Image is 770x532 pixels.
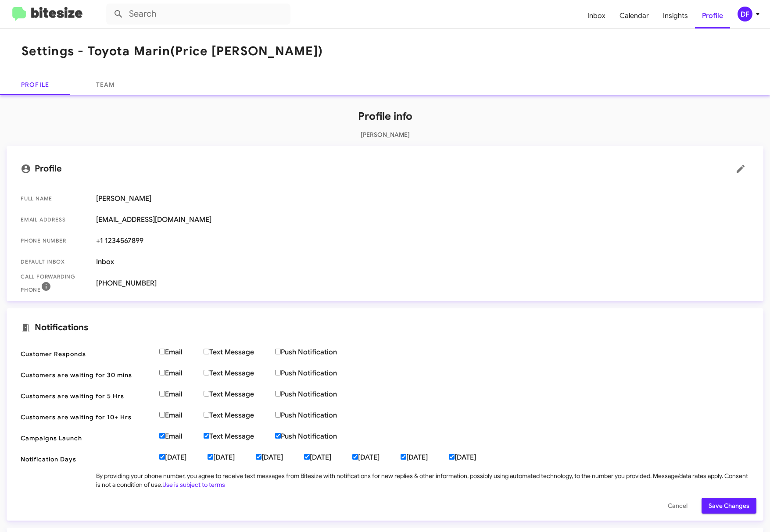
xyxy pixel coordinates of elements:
input: Push Notification [275,349,281,354]
label: Email [159,369,204,378]
h1: Profile info [7,109,763,123]
label: Email [159,411,204,420]
label: [DATE] [401,453,449,462]
span: Save Changes [709,498,749,514]
div: By providing your phone number, you agree to receive text messages from Bitesize with notificatio... [96,471,749,489]
label: [DATE] [208,453,256,462]
input: Push Notification [275,370,281,375]
a: Insights [656,3,695,29]
input: Push Notification [275,412,281,418]
label: Text Message [204,411,275,420]
span: Cancel [668,498,688,514]
input: Email [159,391,165,396]
a: Team [70,74,140,95]
span: Campaigns Launch [21,434,152,443]
input: Email [159,349,165,354]
input: Text Message [204,412,209,418]
span: (Price [PERSON_NAME]) [170,43,323,59]
span: Customers are waiting for 5 Hrs [21,392,152,400]
input: [DATE] [304,454,310,460]
input: Email [159,433,165,439]
label: Push Notification [275,411,358,420]
span: Email Address [21,215,89,224]
p: [PERSON_NAME] [7,130,763,139]
span: Phone number [21,236,89,245]
span: Customers are waiting for 10+ Hrs [21,413,152,421]
input: Search [106,4,290,25]
label: Push Notification [275,348,358,357]
input: Text Message [204,433,209,439]
input: Email [159,412,165,418]
label: [DATE] [449,453,497,462]
label: [DATE] [256,453,304,462]
span: Call Forwarding Phone [21,272,89,294]
input: Email [159,370,165,375]
button: Save Changes [702,498,756,514]
label: Email [159,390,204,399]
div: DF [738,7,752,21]
span: Default Inbox [21,257,89,266]
input: [DATE] [159,454,165,460]
label: Push Notification [275,432,358,441]
button: DF [730,7,760,21]
span: Inbox [96,257,749,266]
label: Push Notification [275,369,358,378]
span: Customer Responds [21,350,152,358]
input: Text Message [204,370,209,375]
input: Push Notification [275,391,281,396]
label: Text Message [204,348,275,357]
a: Inbox [580,3,612,29]
label: Text Message [204,390,275,399]
input: Text Message [204,349,209,354]
input: Push Notification [275,433,281,439]
input: [DATE] [352,454,358,460]
button: Cancel [661,498,695,514]
label: Text Message [204,369,275,378]
input: [DATE] [401,454,406,460]
a: Calendar [612,3,656,29]
label: Text Message [204,432,275,441]
input: [DATE] [449,454,455,460]
span: Full Name [21,194,89,203]
input: [DATE] [208,454,213,460]
label: [DATE] [159,453,208,462]
a: Use is subject to terms [162,481,225,489]
label: [DATE] [352,453,401,462]
label: Email [159,432,204,441]
span: [EMAIL_ADDRESS][DOMAIN_NAME] [96,215,749,224]
span: [PERSON_NAME] [96,194,749,203]
mat-card-title: Profile [21,160,749,178]
input: [DATE] [256,454,261,460]
label: Push Notification [275,390,358,399]
mat-card-title: Notifications [21,322,749,333]
h1: Settings - Toyota Marin [21,44,323,58]
label: Email [159,348,204,357]
input: Text Message [204,391,209,396]
span: +1 1234567899 [96,236,749,245]
label: [DATE] [304,453,352,462]
span: Customers are waiting for 30 mins [21,371,152,379]
span: Notification Days [21,455,152,464]
span: [PHONE_NUMBER] [96,279,749,288]
a: Profile [695,3,730,29]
